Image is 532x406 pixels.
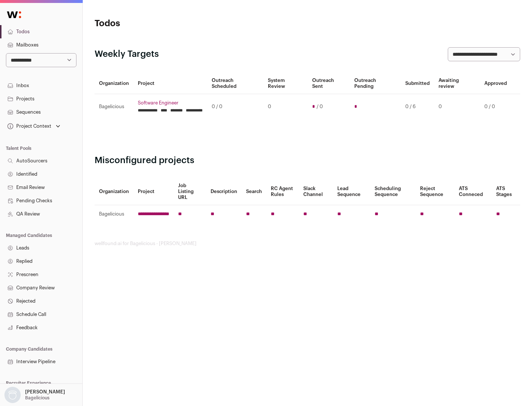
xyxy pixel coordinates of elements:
span: / 0 [317,104,323,110]
h2: Weekly Targets [95,48,159,60]
th: Scheduling Sequence [370,178,416,205]
th: Slack Channel [299,178,333,205]
th: Search [242,178,266,205]
th: Description [206,178,242,205]
td: Bagelicious [95,94,133,120]
div: Project Context [6,123,51,129]
th: Project [133,73,207,94]
th: RC Agent Rules [266,178,299,205]
button: Open dropdown [6,121,62,131]
th: Outreach Pending [350,73,400,94]
th: ATS Stages [492,178,520,205]
th: Outreach Sent [308,73,350,94]
td: 0 / 0 [207,94,263,120]
th: Organization [95,178,133,205]
footer: wellfound:ai for Bagelicious - [PERSON_NAME] [95,241,520,247]
td: 0 [434,94,480,120]
p: Bagelicious [25,395,50,401]
button: Open dropdown [3,387,66,403]
th: Job Listing URL [174,178,206,205]
th: Awaiting review [434,73,480,94]
th: Outreach Scheduled [207,73,263,94]
th: Organization [95,73,133,94]
th: ATS Conneced [454,178,491,205]
td: 0 [263,94,307,120]
th: Project [133,178,174,205]
p: [PERSON_NAME] [25,389,65,395]
th: Lead Sequence [333,178,370,205]
td: 0 / 6 [401,94,434,120]
th: Submitted [401,73,434,94]
th: System Review [263,73,307,94]
th: Approved [480,73,511,94]
th: Reject Sequence [416,178,455,205]
h1: Todos [95,18,236,30]
a: Software Engineer [138,100,203,106]
td: Bagelicious [95,205,133,223]
h2: Misconfigured projects [95,155,520,166]
img: nopic.png [4,387,21,403]
img: Wellfound [3,7,25,22]
td: 0 / 0 [480,94,511,120]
